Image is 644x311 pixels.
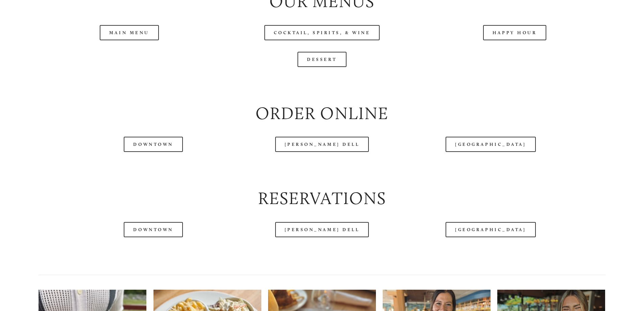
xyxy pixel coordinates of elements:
a: [PERSON_NAME] Dell [275,222,369,237]
a: Downtown [124,222,183,237]
a: [GEOGRAPHIC_DATA] [446,137,535,152]
a: Dessert [297,52,347,67]
h2: Order Online [39,102,605,126]
a: [GEOGRAPHIC_DATA] [446,222,535,237]
h2: Reservations [39,186,605,210]
a: [PERSON_NAME] Dell [275,137,369,152]
a: Downtown [124,137,183,152]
